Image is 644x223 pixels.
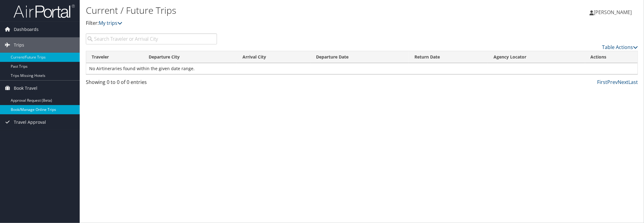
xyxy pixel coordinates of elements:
span: Book Travel [14,81,37,96]
td: No Airtineraries found within the given date range. [86,63,638,74]
th: Arrival City: activate to sort column ascending [237,51,311,63]
input: Search Traveler or Arrival City [86,33,217,44]
a: Next [618,79,628,85]
h1: Current / Future Trips [86,4,454,17]
a: First [597,79,607,85]
div: Showing 0 to 0 of 0 entries [86,78,217,89]
a: Table Actions [602,44,638,51]
span: [PERSON_NAME] [594,9,632,16]
a: Prev [607,79,618,85]
th: Departure Date: activate to sort column descending [311,51,409,63]
th: Departure City: activate to sort column ascending [143,51,237,63]
a: [PERSON_NAME] [589,3,638,21]
img: airportal-logo.png [13,4,75,18]
span: Travel Approval [14,115,46,130]
a: My trips [99,20,122,26]
th: Agency Locator: activate to sort column ascending [488,51,585,63]
th: Traveler: activate to sort column ascending [86,51,143,63]
th: Actions [585,51,638,63]
span: Dashboards [14,22,39,37]
a: Last [628,79,638,85]
th: Return Date: activate to sort column ascending [409,51,488,63]
p: Filter: [86,19,454,27]
span: Trips [14,37,24,53]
